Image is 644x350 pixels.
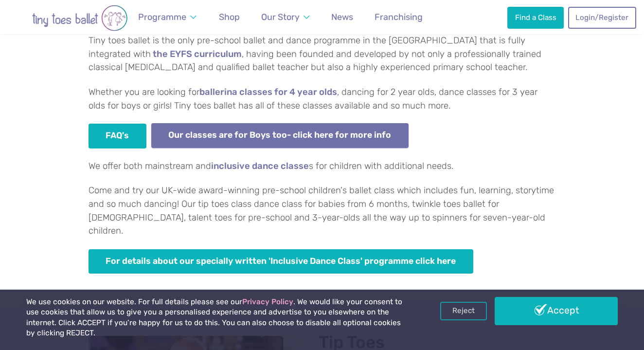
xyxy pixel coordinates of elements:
span: Programme [138,12,186,22]
a: Reject [440,302,487,320]
a: Our classes are for Boys too- click here for more info [151,123,409,148]
p: We use cookies on our website. For full details please see our . We would like your consent to us... [26,297,411,339]
a: Accept [495,297,618,325]
img: tiny toes ballet [12,5,148,31]
a: the EYFS curriculum [153,50,242,59]
a: Find a Class [507,7,564,28]
a: News [327,6,358,28]
a: inclusive dance classe [211,162,309,171]
p: Come and try our UK-wide award-winning pre-school children's ballet class which includes fun, lea... [89,184,555,238]
a: Franchising [370,6,427,28]
a: FAQ's [89,124,146,148]
a: Programme [134,6,201,28]
span: News [331,12,353,22]
p: Tiny toes ballet is the only pre-school ballet and dance programme in the [GEOGRAPHIC_DATA] that ... [89,34,555,74]
a: Our Story [257,6,314,28]
a: Login/Register [568,7,636,28]
p: We offer both mainstream and s for children with additional needs. [89,160,555,173]
span: Shop [219,12,240,22]
a: For details about our specially written 'Inclusive Dance Class' programme click here [89,249,473,274]
span: Franchising [375,12,423,22]
a: Privacy Policy [242,297,293,306]
a: Shop [215,6,244,28]
span: Our Story [261,12,300,22]
a: ballerina classes for 4 year olds [199,88,337,97]
p: Whether you are looking for , dancing for 2 year olds, dance classes for 3 year olds for boys or ... [89,86,555,112]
